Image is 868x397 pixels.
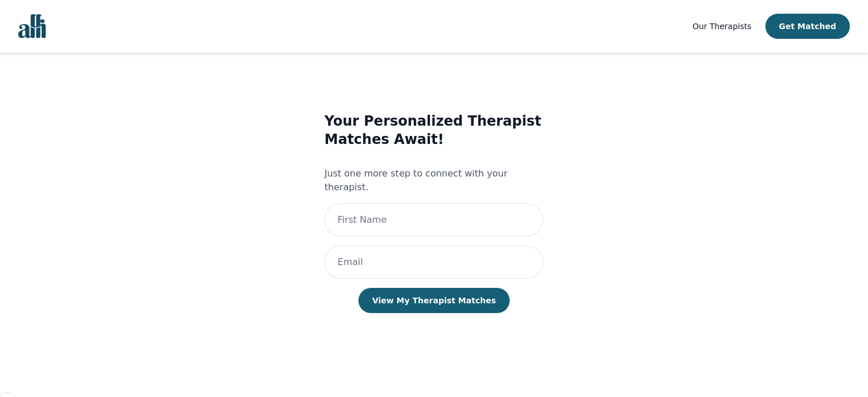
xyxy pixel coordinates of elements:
[692,19,751,33] a: Our Therapists
[358,288,510,313] button: View My Therapist Matches
[692,22,751,31] span: Our Therapists
[18,14,46,38] img: alli logo
[324,246,543,279] input: Email
[324,203,543,236] input: First Name
[765,14,850,39] button: Get Matched
[324,167,543,194] p: Just one more step to connect with your therapist.
[324,112,543,149] h3: Your Personalized Therapist Matches Await!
